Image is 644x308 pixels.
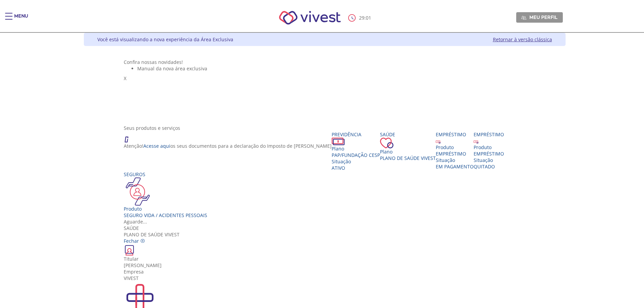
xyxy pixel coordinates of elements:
[137,65,207,72] span: Manual da nova área exclusiva
[124,131,135,143] img: ico_atencao.png
[97,36,233,43] div: Você está visualizando a nova experiência da Área Exclusiva
[359,15,364,21] span: 29
[332,152,380,158] span: PAP/Fundação CESP
[529,14,557,20] span: Meu perfil
[124,75,126,81] span: X
[271,3,348,32] img: Vivest
[380,155,436,161] span: Plano de Saúde VIVEST
[332,165,345,171] span: Ativo
[474,139,479,144] img: ico_emprestimo.svg
[124,143,332,149] p: Atenção! os seus documentos para a declaração do Imposto de [PERSON_NAME]
[474,131,504,170] a: Empréstimo Produto EMPRÉSTIMO Situação QUITADO
[436,131,474,138] div: Empréstimo
[332,145,380,152] div: Plano
[366,15,371,21] span: 01
[436,131,474,170] a: Empréstimo Produto EMPRÉSTIMO Situação EM PAGAMENTO
[436,163,474,170] span: EM PAGAMENTO
[380,131,436,138] div: Saúde
[124,268,525,275] div: Empresa
[124,262,525,268] div: [PERSON_NAME]
[493,36,552,43] a: Retornar à versão clássica
[14,13,28,26] div: Menu
[348,14,373,22] div: :
[124,125,525,131] div: Seus produtos e serviços
[124,206,207,212] div: Produto
[332,131,380,138] div: Previdência
[124,171,207,218] a: Seguros Produto Seguro Vida / Acidentes Pessoais
[380,138,393,148] img: ico_coracao.png
[124,225,525,231] div: Saúde
[380,148,436,155] div: Plano
[124,218,525,225] div: Aguarde...
[474,144,504,150] div: Produto
[143,143,170,149] a: Acesse aqui
[124,171,207,177] div: Seguros
[521,15,526,20] img: Meu perfil
[124,256,525,262] div: Titular
[124,59,525,65] div: Confira nossas novidades!
[124,275,525,281] div: VIVEST
[436,150,474,157] div: EMPRÉSTIMO
[124,59,525,118] section: <span lang="pt-BR" dir="ltr">Visualizador do Conteúdo da Web</span> 1
[474,163,495,170] span: QUITADO
[474,157,504,163] div: Situação
[516,12,563,22] a: Meu perfil
[380,131,436,161] a: Saúde PlanoPlano de Saúde VIVEST
[436,139,441,144] img: ico_emprestimo.svg
[124,238,145,244] a: Fechar
[124,212,207,218] div: Seguro Vida / Acidentes Pessoais
[124,244,135,256] img: ico_carteirinha.png
[474,150,504,157] div: EMPRÉSTIMO
[124,225,525,238] div: Plano de Saúde VIVEST
[332,131,380,171] a: Previdência PlanoPAP/Fundação CESP SituaçãoAtivo
[436,157,474,163] div: Situação
[332,158,380,165] div: Situação
[332,138,345,145] img: ico_dinheiro.png
[124,238,139,244] span: Fechar
[124,177,152,206] img: ico_seguros.png
[474,131,504,138] div: Empréstimo
[436,144,474,150] div: Produto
